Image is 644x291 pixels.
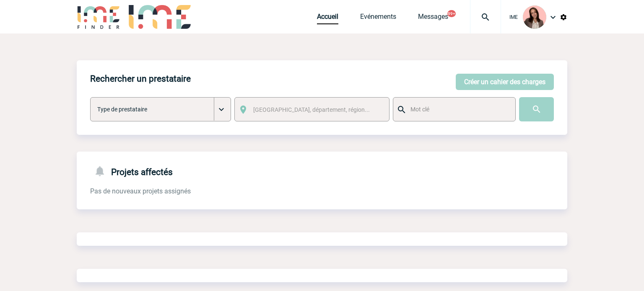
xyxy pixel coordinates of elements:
[253,106,370,113] span: [GEOGRAPHIC_DATA], département, région...
[509,14,518,20] span: IME
[360,13,396,24] a: Evénements
[408,104,508,115] input: Mot clé
[519,97,554,121] input: Submit
[418,13,448,24] a: Messages
[523,5,546,29] img: 94396-3.png
[90,74,191,84] h4: Rechercher un prestataire
[317,13,338,24] a: Accueil
[77,5,120,29] img: IME-Finder
[93,165,111,177] img: notifications-24-px-g.png
[90,165,173,177] h4: Projets affectés
[447,10,456,17] button: 99+
[90,187,191,195] span: Pas de nouveaux projets assignés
